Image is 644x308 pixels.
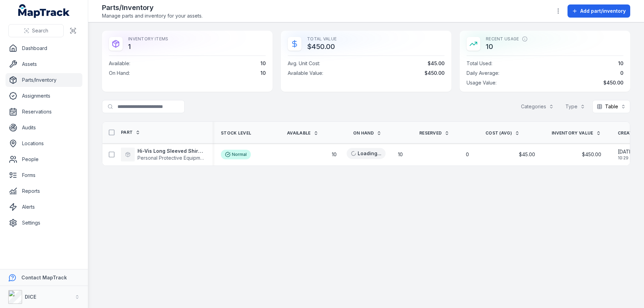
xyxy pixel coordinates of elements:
span: Search [32,27,48,34]
span: $450.00 [603,79,623,86]
span: Cost (avg) [485,130,512,136]
span: $450.00 [582,151,601,158]
button: Search [8,24,64,37]
span: [DATE] [618,148,636,155]
a: Cost (avg) [485,130,520,136]
a: Hi-Vis Long Sleeved Shirt SmallPersonal Protective Equipment [121,148,204,161]
div: Normal [221,150,251,159]
span: 10 [332,151,337,158]
span: Avg. Unit Cost : [288,60,320,67]
a: Audits [6,121,82,135]
span: Manage parts and inventory for your assets. [102,12,203,19]
h2: Parts/Inventory [102,3,203,12]
span: Daily Average : [467,70,499,77]
span: Add part/inventory [580,8,626,14]
span: 10 [398,151,403,158]
span: Total Used : [467,60,492,67]
span: $45.00 [428,60,444,67]
a: Forms [6,168,82,182]
span: On Hand : [109,70,130,77]
a: Inventory Value [552,130,601,136]
span: 10 [618,60,623,67]
span: 10 [260,60,266,67]
a: Assets [6,57,82,71]
span: 10 [260,70,266,77]
a: Assignments [6,89,82,103]
span: Usage Value : [467,79,497,86]
span: Available : [109,60,130,67]
a: People [6,152,82,166]
span: On hand [353,130,374,136]
strong: Hi-Vis Long Sleeved Shirt Small [137,148,204,155]
a: Reserved [419,130,449,136]
a: Dashboard [6,41,82,55]
a: Reports [6,184,82,198]
a: Available [287,130,318,136]
span: 0 [620,70,623,77]
a: Parts/Inventory [6,73,82,87]
a: Reservations [6,105,82,119]
span: Personal Protective Equipment [137,155,207,161]
span: 0 [466,151,469,158]
a: Part [121,130,140,135]
span: Available Value : [288,70,323,77]
a: Locations [6,137,82,150]
button: Categories [517,100,558,113]
time: 22/09/2025, 10:29:21 am [618,148,636,161]
span: $450.00 [425,70,444,77]
a: Alerts [6,200,82,214]
a: MapTrack [18,4,70,18]
strong: DICE [25,294,36,300]
strong: Contact MapTrack [21,275,67,280]
button: Type [561,100,590,113]
span: Inventory Value [552,130,593,136]
span: Stock Level [221,130,251,136]
a: On hand [353,130,381,136]
a: Settings [6,216,82,230]
button: Add part/inventory [568,4,630,18]
span: Available [287,130,311,136]
span: $45.00 [519,151,535,158]
span: Reserved [419,130,442,136]
span: Part [121,130,133,135]
button: Table [592,100,630,113]
span: 10:29 am [618,155,636,161]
